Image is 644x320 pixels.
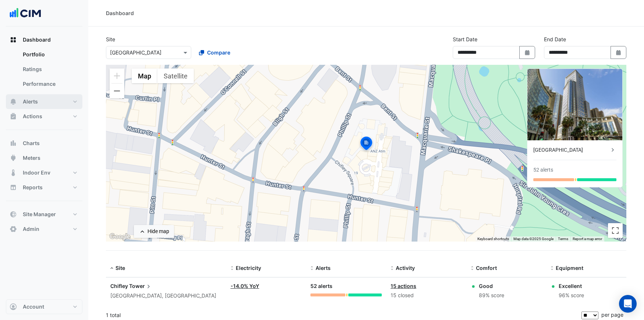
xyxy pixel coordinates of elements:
[10,140,17,147] app-icon: Charts
[147,228,169,235] div: Hide map
[194,46,235,59] button: Compare
[10,98,17,105] app-icon: Alerts
[476,265,497,271] span: Comfort
[106,35,115,43] label: Site
[23,113,42,120] span: Actions
[231,283,259,289] a: -14.0% YoY
[236,265,261,271] span: Electricity
[6,47,82,94] div: Dashboard
[115,265,125,271] span: Site
[10,211,17,218] app-icon: Site Manager
[207,49,230,56] span: Compare
[110,283,128,289] span: Chifley
[17,62,82,77] a: Ratings
[556,265,583,271] span: Equipment
[533,166,553,174] div: 52 alerts
[9,6,42,21] img: Company Logo
[10,36,17,43] app-icon: Dashboard
[23,98,38,105] span: Alerts
[573,237,602,241] a: Report a map error
[544,35,566,43] label: End Date
[129,282,152,290] span: Tower
[108,232,132,242] a: Open this area in Google Maps (opens a new window)
[601,312,623,318] span: per page
[134,225,174,238] button: Hide map
[10,169,17,176] app-icon: Indoor Env
[358,136,374,153] img: site-pin-selected.svg
[110,292,222,300] div: [GEOGRAPHIC_DATA], [GEOGRAPHIC_DATA]
[110,68,124,83] button: Zoom in
[391,283,416,289] a: 15 actions
[6,207,82,222] button: Site Manager
[10,225,17,233] app-icon: Admin
[391,291,462,300] div: 15 closed
[559,291,584,300] div: 96% score
[23,140,40,147] span: Charts
[533,146,609,154] div: [GEOGRAPHIC_DATA]
[10,154,17,162] app-icon: Meters
[608,223,623,238] button: Toggle fullscreen view
[6,151,82,165] button: Meters
[23,225,39,233] span: Admin
[23,36,51,43] span: Dashboard
[558,237,568,241] a: Terms (opens in new tab)
[316,265,331,271] span: Alerts
[6,32,82,47] button: Dashboard
[17,47,82,62] a: Portfolio
[106,9,134,17] div: Dashboard
[23,303,44,310] span: Account
[6,165,82,180] button: Indoor Env
[6,180,82,195] button: Reports
[477,236,509,242] button: Keyboard shortcuts
[559,282,584,290] div: Excellent
[396,265,415,271] span: Activity
[6,109,82,124] button: Actions
[6,222,82,236] button: Admin
[310,282,382,291] div: 52 alerts
[453,35,477,43] label: Start Date
[17,77,82,91] a: Performance
[6,299,82,314] button: Account
[479,291,504,300] div: 89% score
[524,49,531,56] fa-icon: Select Date
[513,237,554,241] span: Map data ©2025 Google
[110,84,124,98] button: Zoom out
[23,154,40,162] span: Meters
[619,295,637,313] div: Open Intercom Messenger
[6,94,82,109] button: Alerts
[23,184,43,191] span: Reports
[10,113,17,120] app-icon: Actions
[10,184,17,191] app-icon: Reports
[23,211,56,218] span: Site Manager
[157,68,194,83] button: Show satellite imagery
[23,169,50,176] span: Indoor Env
[615,49,622,56] fa-icon: Select Date
[6,136,82,151] button: Charts
[479,282,504,290] div: Good
[527,69,622,140] img: Chifley Tower
[108,232,132,242] img: Google
[132,68,157,83] button: Show street map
